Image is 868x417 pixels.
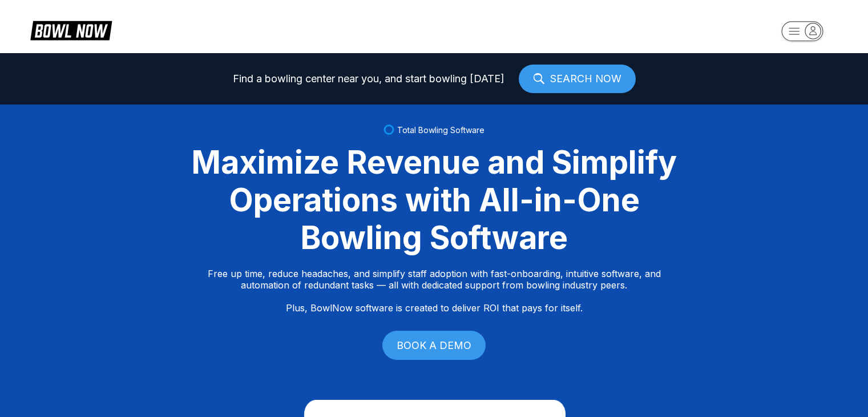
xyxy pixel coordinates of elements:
span: Find a bowling center near you, and start bowling [DATE] [233,73,504,85]
p: Free up time, reduce headaches, and simplify staff adoption with fast-onboarding, intuitive softw... [208,268,661,314]
span: Total Bowling Software [397,125,485,135]
div: Maximize Revenue and Simplify Operations with All-in-One Bowling Software [177,143,691,256]
a: SEARCH NOW [519,65,636,93]
a: BOOK A DEMO [382,331,486,360]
